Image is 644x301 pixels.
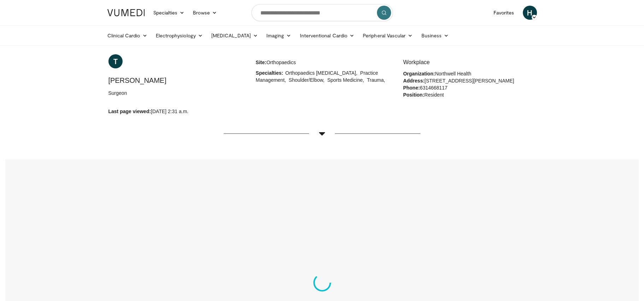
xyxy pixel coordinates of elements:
[403,71,435,76] strong: Organization:
[403,58,536,67] h4: Workplace
[285,70,358,76] span: Orthopaedics [MEDICAL_DATA],
[152,29,207,43] a: Electrophysiology
[108,75,241,85] h3: [PERSON_NAME]
[256,70,283,76] strong: Specialties:
[108,109,151,114] strong: Last page viewed:
[296,29,359,43] a: Interventional Cardio
[108,89,241,97] h5: Surgeon
[489,6,519,20] a: Favorites
[326,77,365,83] span: Sports Medicine,
[256,59,388,66] p: Orthopaedics
[149,6,189,20] a: Specialties
[403,85,420,91] strong: Phone:
[262,29,296,43] a: Imaging
[403,92,424,98] strong: Position:
[107,9,145,16] img: VuMedi Logo
[189,6,221,20] a: Browse
[252,4,393,21] input: Search topics, interventions
[108,108,241,115] p: [DATE] 2:31 a.m.
[108,54,123,68] a: T
[366,77,386,83] span: Trauma,
[288,77,325,83] span: Shoulder/Elbow,
[523,6,537,20] a: H
[103,29,152,43] a: Clinical Cardio
[403,78,425,84] strong: Address:
[207,29,262,43] a: [MEDICAL_DATA]
[417,29,453,43] a: Business
[256,60,266,65] strong: Site:
[359,29,417,43] a: Peripheral Vascular
[403,55,536,98] div: Northwell Health [STREET_ADDRESS][PERSON_NAME] 6314668117 Resident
